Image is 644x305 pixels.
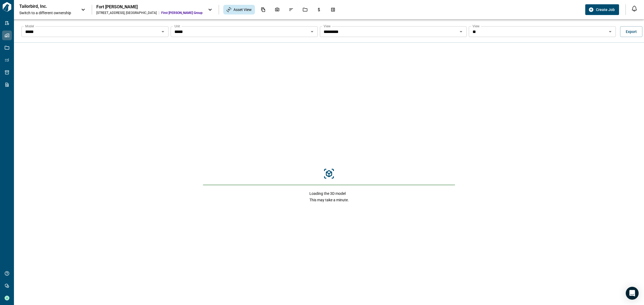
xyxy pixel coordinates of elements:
button: Open notification feed [630,4,639,13]
span: Create Job [596,7,615,12]
div: Fort [PERSON_NAME] [96,4,203,10]
span: Asset View [233,7,252,12]
p: Tailorbird, Inc. [19,4,68,9]
div: Takeoff Center [327,5,339,14]
div: Budgets [313,5,325,14]
span: Loading the 3D model [309,191,349,196]
button: Create Job [585,4,619,15]
button: Open [457,28,465,35]
label: Model [25,24,34,28]
span: Export [626,29,637,34]
span: Switch to a different ownership [19,10,76,16]
div: Issues & Info [286,5,297,14]
button: Export [620,26,642,37]
button: Open [606,28,614,35]
div: Open Intercom Messenger [626,287,639,300]
label: View [473,24,480,28]
button: Open [159,28,167,35]
span: This may take a minute. [309,197,349,203]
div: Jobs [299,5,311,14]
label: View [324,24,331,28]
span: First [PERSON_NAME] Group [161,11,203,15]
button: Open [308,28,316,35]
div: Asset View [223,5,255,14]
div: Photos [272,5,283,14]
div: [STREET_ADDRESS] , [GEOGRAPHIC_DATA] [96,11,157,15]
div: Documents [258,5,269,14]
label: Unit [174,24,180,28]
